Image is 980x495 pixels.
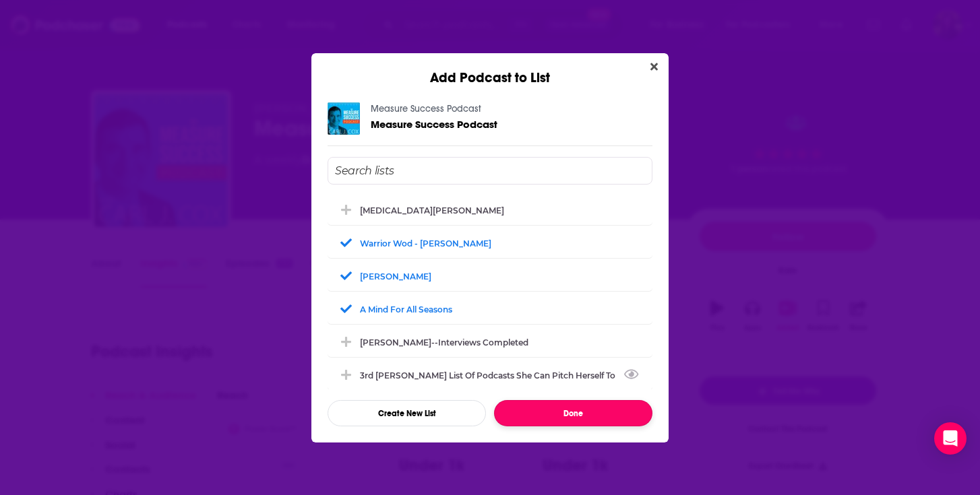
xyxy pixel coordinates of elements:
[328,228,652,258] div: Warrior Wod - Phil Palmer
[360,304,452,315] div: A Mind For All Seasons
[494,400,652,426] button: Done
[360,271,431,282] div: [PERSON_NAME]
[328,157,652,426] div: Add Podcast To List
[371,118,497,131] span: Measure Success Podcast
[360,205,504,216] div: [MEDICAL_DATA][PERSON_NAME]
[328,102,360,135] img: Measure Success Podcast
[328,327,652,357] div: Eric Collett--Interviews Completed
[311,53,669,86] div: Add Podcast to List
[328,400,486,426] button: Create New List
[360,370,623,381] div: 3rd [PERSON_NAME] list of podcasts she can pitch herself to
[328,157,652,185] input: Search lists
[328,195,652,225] div: Alli Rizacos
[360,337,528,348] div: [PERSON_NAME]--Interviews Completed
[615,378,623,379] button: View Link
[328,294,652,324] div: A Mind For All Seasons
[328,360,652,390] div: 3rd Chenell list of podcasts she can pitch herself to
[645,59,663,75] button: Close
[328,261,652,291] div: Dr. Lani M. Jones
[371,103,481,114] a: Measure Success Podcast
[360,238,491,249] div: Warrior Wod - [PERSON_NAME]
[934,422,967,455] div: Open Intercom Messenger
[371,119,497,130] a: Measure Success Podcast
